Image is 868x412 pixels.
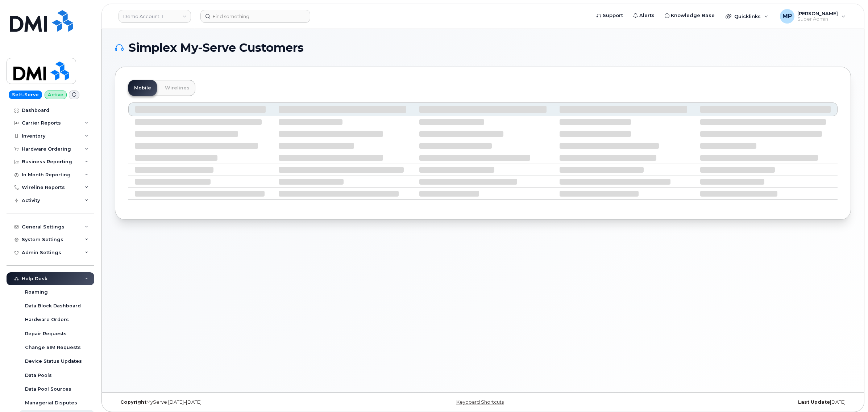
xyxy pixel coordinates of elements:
div: MyServe [DATE]–[DATE] [115,399,360,405]
span: Simplex My-Serve Customers [129,42,304,53]
a: Mobile [128,80,157,96]
a: Wirelines [159,80,195,96]
div: [DATE] [606,399,851,405]
a: Keyboard Shortcuts [456,399,504,405]
strong: Copyright [120,399,146,405]
strong: Last Update [798,399,830,405]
